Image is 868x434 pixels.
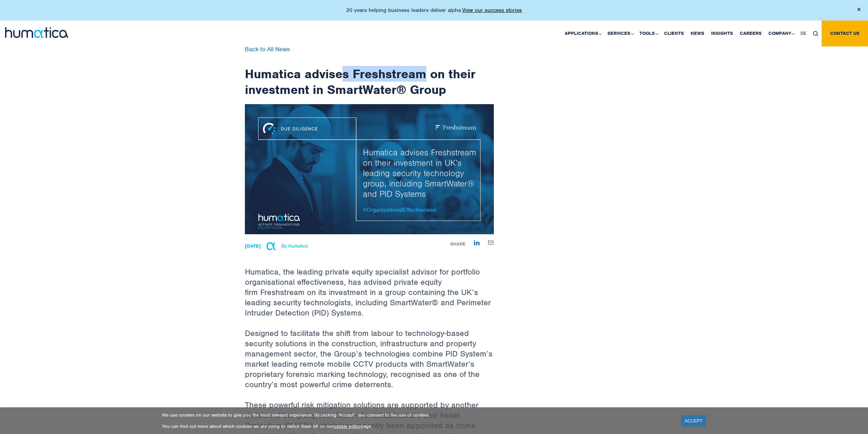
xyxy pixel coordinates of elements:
h1: Humatica advises Freshstream on their investment in SmartWater® Group [245,46,494,97]
span: Humatica, the leading private equity specialist advisor for portfolio organisational effectivenes... [245,267,491,318]
a: Services [604,20,636,46]
a: Clients [661,20,687,46]
span: DE [800,30,806,36]
a: Share by E-Mail [488,239,494,245]
a: News [687,20,708,46]
a: Back to All News [245,45,290,53]
a: cookie policy [334,423,361,429]
img: mailby [488,240,494,245]
span: By Humatica [281,243,308,249]
a: DE [797,20,810,46]
span: Share [450,241,466,247]
a: Share on LinkedIn [474,239,480,245]
a: Applications [561,20,604,46]
img: Michael Hillington [264,239,278,253]
img: search_icon [813,31,818,36]
p: 20 years helping business leaders deliver alpha. [346,7,522,14]
strong: [DATE] [245,243,261,249]
span: Designed to facilitate the shift from labour to technology-based security solutions in the constr... [245,328,492,390]
img: ndetails [245,104,494,234]
a: View our success stories [462,7,522,14]
a: ACCEPT [681,415,706,426]
a: Contact us [822,20,868,46]
img: Share on LinkedIn [474,240,480,246]
a: Insights [708,20,736,46]
img: logo [5,27,68,38]
a: Tools [636,20,661,46]
a: Careers [736,20,765,46]
p: You can find out more about which cookies we are using or switch them off on our page. [162,423,673,429]
a: Company [765,20,797,46]
p: We use cookies on our website to give you the most relevant experience. By clicking “Accept”, you... [162,412,673,418]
